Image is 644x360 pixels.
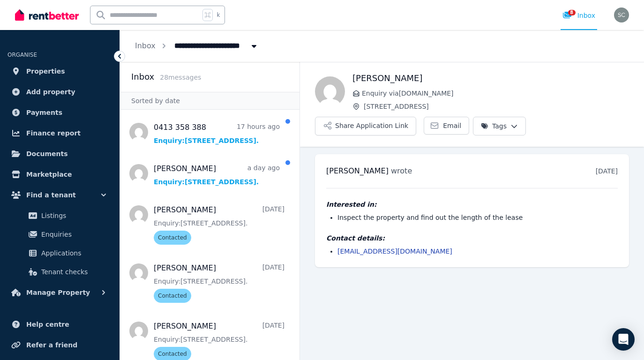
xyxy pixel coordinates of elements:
button: Find a tenant [7,186,112,204]
nav: Breadcrumb [120,30,274,62]
button: Share Application Link [315,117,416,135]
span: Listings [41,210,105,221]
a: Documents [7,144,112,163]
h4: Contact details: [326,233,618,243]
a: Refer a friend [7,336,112,354]
span: Tenant checks [41,266,105,277]
span: Documents [26,148,68,159]
span: Find a tenant [26,189,76,201]
a: [PERSON_NAME][DATE]Enquiry:[STREET_ADDRESS].Contacted [154,262,285,303]
button: Manage Property [7,283,112,302]
span: wrote [391,166,412,175]
span: ORGANISE [7,52,37,58]
a: Applications [11,244,108,262]
a: [PERSON_NAME][DATE]Enquiry:[STREET_ADDRESS].Contacted [154,204,285,245]
h1: [PERSON_NAME] [352,72,629,85]
span: 8 [568,10,576,15]
span: Tags [481,121,507,131]
li: Inspect the property and find out the length of the lease [337,213,618,222]
span: 28 message s [160,74,201,81]
span: Applications [41,247,105,259]
a: Email [424,117,469,135]
a: Help centre [7,315,112,334]
a: Marketplace [7,165,112,184]
span: Marketplace [26,169,72,180]
a: Payments [7,103,112,122]
a: 0413 358 38817 hours agoEnquiry:[STREET_ADDRESS]. [154,122,280,145]
span: Email [443,121,461,130]
a: Enquiries [11,225,108,244]
span: Finance report [26,127,81,139]
div: Open Intercom Messenger [612,328,635,351]
span: [STREET_ADDRESS] [364,102,629,111]
a: Properties [7,62,112,81]
h2: Inbox [131,70,154,83]
a: Tenant checks [11,262,108,281]
span: Help centre [26,319,69,330]
span: k [217,11,220,19]
h4: Interested in: [326,200,618,209]
a: Add property [7,82,112,101]
time: [DATE] [596,167,618,175]
img: Sabrina Chua [614,7,629,22]
a: Inbox [135,41,156,50]
span: [PERSON_NAME] [326,166,389,175]
img: Ashley Sudarma [315,76,345,106]
span: Refer a friend [26,339,77,351]
div: Inbox [562,11,595,20]
a: Listings [11,206,108,225]
span: Manage Property [26,287,90,298]
span: Payments [26,107,62,118]
div: Sorted by date [120,92,300,110]
span: Enquiry via [DOMAIN_NAME] [362,89,629,98]
span: Add property [26,86,75,97]
a: [EMAIL_ADDRESS][DOMAIN_NAME] [337,247,452,255]
a: [PERSON_NAME]a day agoEnquiry:[STREET_ADDRESS]. [154,163,280,187]
a: Finance report [7,124,112,142]
span: Properties [26,66,65,77]
button: Tags [473,117,526,135]
span: Enquiries [41,229,105,240]
img: RentBetter [15,8,79,22]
